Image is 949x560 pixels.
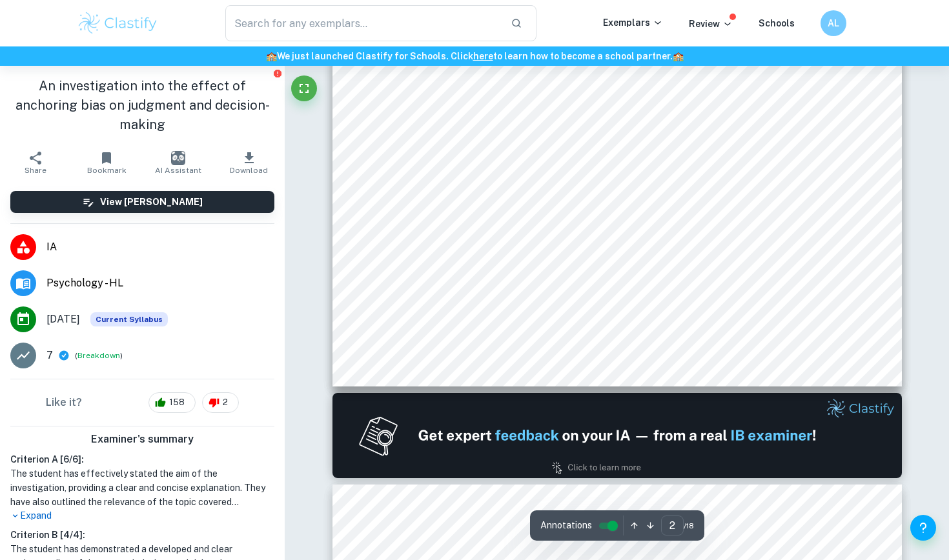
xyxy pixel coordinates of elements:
h6: Like it? [46,395,82,410]
span: IA [46,239,274,255]
h6: AL [826,16,841,30]
button: Report issue [272,68,282,78]
h1: An investigation into the effect of anchoring bias on judgment and decision-making [10,76,274,134]
p: Expand [10,509,274,523]
p: Review [689,17,733,31]
h1: The student has effectively stated the aim of the investigation, providing a clear and concise ex... [10,466,274,509]
span: Bookmark [87,166,127,175]
p: 7 [46,348,53,363]
img: Clastify logo [77,10,159,36]
p: Exemplars [603,15,663,30]
button: Breakdown [77,350,120,361]
button: AI Assistant [143,145,214,181]
button: Fullscreen [291,75,317,101]
img: AI Assistant [171,151,185,165]
h6: Criterion B [ 4 / 4 ]: [10,528,274,542]
button: Bookmark [71,145,142,181]
a: Schools [759,18,795,28]
span: Download [230,166,268,175]
span: 158 [162,396,192,409]
span: Current Syllabus [90,312,168,326]
div: 2 [202,392,239,413]
h6: Criterion A [ 6 / 6 ]: [10,452,274,466]
span: 🏫 [673,51,684,61]
span: 🏫 [266,51,277,61]
a: here [473,51,493,61]
h6: Examiner's summary [5,432,280,447]
span: Annotations [540,519,592,532]
span: Share [25,166,46,175]
button: View [PERSON_NAME] [10,191,274,213]
div: 158 [148,392,196,413]
span: ( ) [75,350,123,362]
img: Ad [332,393,902,478]
span: AI Assistant [155,166,201,175]
span: / 18 [684,520,694,532]
button: AL [821,10,846,36]
input: Search for any exemplars... [225,5,500,41]
button: Help and Feedback [910,515,936,541]
span: 2 [216,396,235,409]
span: Psychology - HL [46,275,274,291]
span: [DATE] [46,312,80,327]
h6: View [PERSON_NAME] [100,195,203,209]
div: This exemplar is based on the current syllabus. Feel free to refer to it for inspiration/ideas wh... [90,312,168,326]
h6: We just launched Clastify for Schools. Click to learn how to become a school partner. [3,49,946,63]
button: Download [214,145,285,181]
